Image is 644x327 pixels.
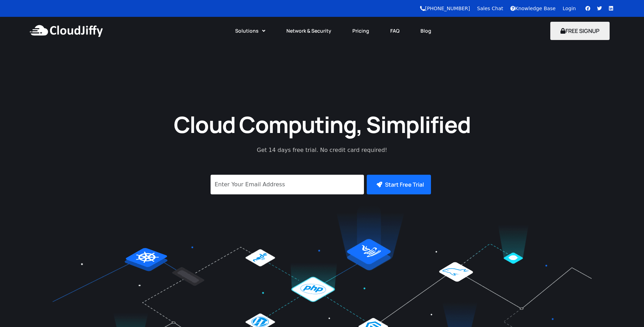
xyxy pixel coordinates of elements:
[225,23,276,39] a: Solutions
[420,6,470,11] a: [PHONE_NUMBER]
[380,23,410,39] a: FAQ
[276,23,342,39] a: Network & Security
[342,23,380,39] a: Pricing
[550,27,610,35] a: FREE SIGNUP
[211,175,364,194] input: Enter Your Email Address
[550,22,610,40] button: FREE SIGNUP
[164,110,480,139] h1: Cloud Computing, Simplified
[410,23,442,39] a: Blog
[477,6,503,11] a: Sales Chat
[510,6,556,11] a: Knowledge Base
[226,146,419,154] p: Get 14 days free trial. No credit card required!
[563,6,576,11] a: Login
[367,175,431,194] button: Start Free Trial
